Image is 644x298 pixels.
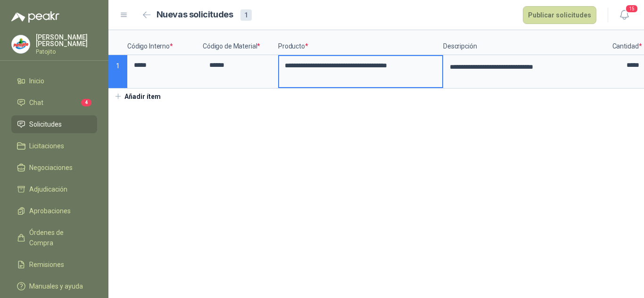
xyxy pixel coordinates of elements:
[616,7,633,24] button: 15
[11,11,59,23] img: Logo peakr
[523,6,596,24] button: Publicar solicitudes
[240,9,252,21] div: 1
[29,76,44,86] span: Inicio
[29,162,73,173] span: Negociaciones
[29,206,71,216] span: Aprobaciones
[29,259,64,270] span: Remisiones
[203,30,278,55] p: Código de Material
[36,34,97,47] p: [PERSON_NAME] [PERSON_NAME]
[29,119,62,129] span: Solicitudes
[29,184,67,194] span: Adjudicación
[11,137,97,155] a: Licitaciones
[81,99,91,106] span: 4
[11,72,97,90] a: Inicio
[625,4,638,13] span: 15
[11,94,97,112] a: Chat4
[11,180,97,198] a: Adjudicación
[108,55,127,89] p: 1
[12,35,30,53] img: Company Logo
[29,227,88,248] span: Órdenes de Compra
[108,89,166,105] button: Añadir ítem
[443,30,608,55] p: Descripción
[36,49,97,55] p: Patojito
[11,256,97,274] a: Remisiones
[11,224,97,252] a: Órdenes de Compra
[278,30,443,55] p: Producto
[11,115,97,133] a: Solicitudes
[29,97,43,108] span: Chat
[11,159,97,177] a: Negociaciones
[11,277,97,295] a: Manuales y ayuda
[11,202,97,220] a: Aprobaciones
[127,30,203,55] p: Código Interno
[157,8,233,22] h2: Nuevas solicitudes
[29,141,64,151] span: Licitaciones
[29,281,83,291] span: Manuales y ayuda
